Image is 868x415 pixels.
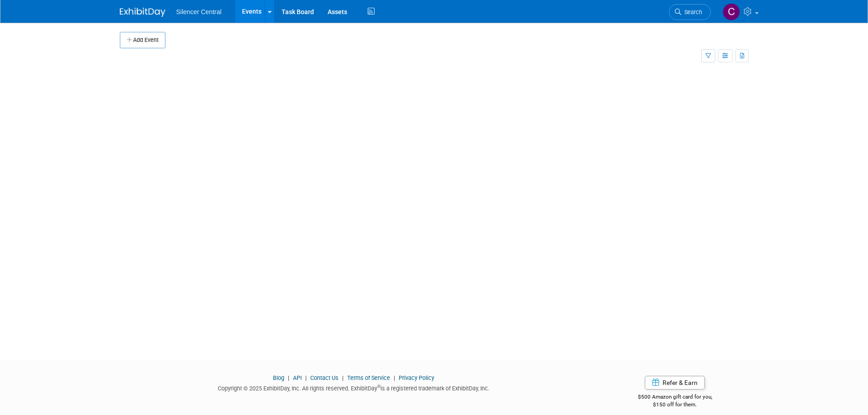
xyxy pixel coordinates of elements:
img: Cade Cox [723,3,740,20]
a: API [293,374,302,381]
a: Contact Us [310,374,339,381]
span: | [391,374,397,381]
img: ExhibitDay [120,8,165,17]
span: Silencer Central [176,8,222,15]
a: Blog [273,374,284,381]
span: | [340,374,346,381]
div: Copyright © 2025 ExhibitDay, Inc. All rights reserved. ExhibitDay is a registered trademark of Ex... [120,382,588,393]
a: Refer & Earn [645,376,705,389]
a: Privacy Policy [399,374,434,381]
span: | [303,374,309,381]
a: Search [669,4,711,20]
span: | [286,374,292,381]
a: Terms of Service [347,374,390,381]
div: $150 off for them. [601,401,749,409]
span: Search [681,9,702,15]
div: $500 Amazon gift card for you, [601,387,749,408]
button: Add Event [120,32,165,48]
sup: ® [377,384,380,389]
